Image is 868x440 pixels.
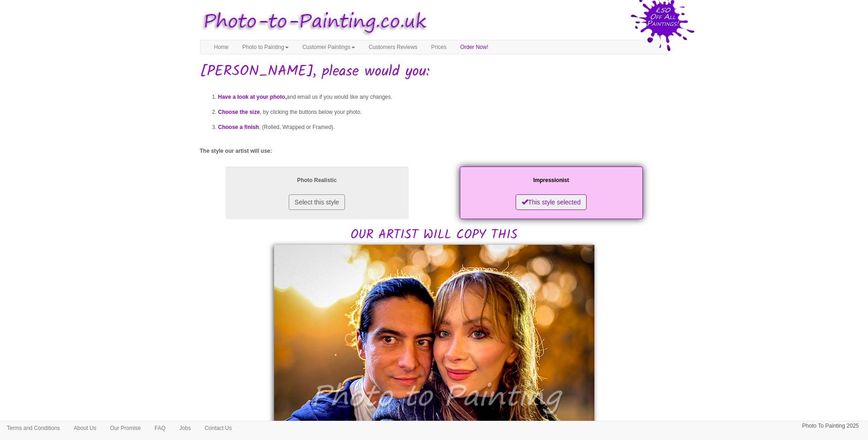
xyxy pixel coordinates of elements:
li: and email us if you would like any changes. [218,90,669,105]
span: Have a look at your photo, [218,94,287,100]
a: Prices [424,40,453,54]
a: Photo to Painting [236,40,296,54]
a: Contact Us [198,421,238,435]
p: Impressionist [469,176,634,185]
a: About Us [67,421,103,435]
li: , by clicking the buttons below your photo. [218,105,669,120]
a: FAQ [148,421,173,435]
span: Choose a finish [218,124,259,130]
p: Photo To Painting 2025 [802,421,859,431]
a: Our Promise [103,421,147,435]
a: Jobs [173,421,198,435]
a: Customer Paintings [296,40,362,54]
a: Order Now! [453,40,495,54]
button: Select this style [289,194,345,210]
img: Photo to Painting [195,5,430,40]
h1: [PERSON_NAME], please would you: [200,64,669,80]
h2: OUR ARTIST WILL COPY THIS [200,164,669,242]
button: This style selected [516,194,587,210]
li: , (Rolled, Wrapped or Framed). [218,120,669,135]
a: Home [207,40,236,54]
a: Customers Reviews [362,40,425,54]
span: Choose the size [218,109,260,115]
label: The style our artist will use: [200,147,272,155]
p: Photo Realistic [235,176,399,185]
